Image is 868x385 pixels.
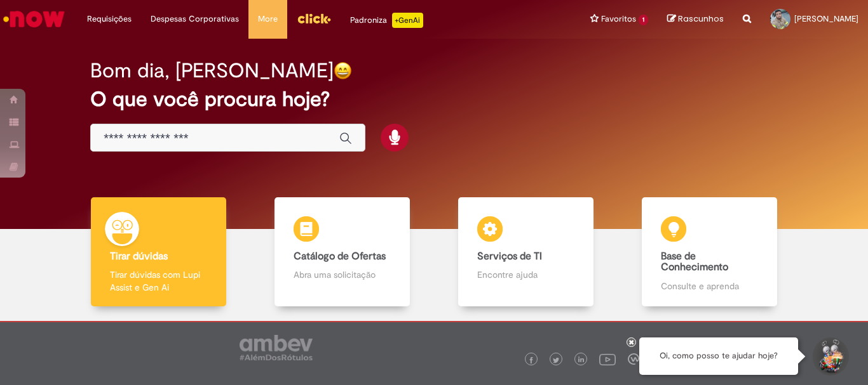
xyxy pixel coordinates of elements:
[477,250,542,263] b: Serviços de TI
[1,6,67,32] img: ServiceNow
[678,13,724,25] span: Rascunhos
[151,13,239,25] span: Despesas Corporativas
[250,197,434,307] a: Catálogo de Ofertas Abra uma solicitação
[294,250,386,263] b: Catálogo de Ofertas
[628,353,639,365] img: logo_footer_workplace.png
[110,268,207,294] p: Tirar dúvidas com Lupi Assist e Gen Ai
[87,13,132,25] span: Requisições
[350,13,423,28] div: Padroniza
[240,335,313,360] img: logo_footer_ambev_rotulo_gray.png
[794,13,858,24] span: [PERSON_NAME]
[297,9,331,28] img: click_logo_yellow_360x200.png
[90,88,778,110] h2: O que você procura hoje?
[392,13,423,28] p: +GenAi
[811,337,849,375] button: Iniciar Conversa de Suporte
[599,351,616,367] img: logo_footer_youtube.png
[294,268,390,281] p: Abra uma solicitação
[90,60,334,82] h2: Bom dia, [PERSON_NAME]
[601,13,636,25] span: Favoritos
[334,62,352,80] img: happy-face.png
[661,250,728,274] b: Base de Conhecimento
[667,13,724,25] a: Rascunhos
[578,356,585,364] img: logo_footer_linkedin.png
[639,15,648,25] span: 1
[553,357,559,363] img: logo_footer_twitter.png
[639,337,798,375] div: Oi, como posso te ajudar hoje?
[67,197,250,307] a: Tirar dúvidas Tirar dúvidas com Lupi Assist e Gen Ai
[258,13,278,25] span: More
[477,268,574,281] p: Encontre ajuda
[528,357,534,363] img: logo_footer_facebook.png
[434,197,618,307] a: Serviços de TI Encontre ajuda
[618,197,801,307] a: Base de Conhecimento Consulte e aprenda
[110,250,168,263] b: Tirar dúvidas
[661,280,757,292] p: Consulte e aprenda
